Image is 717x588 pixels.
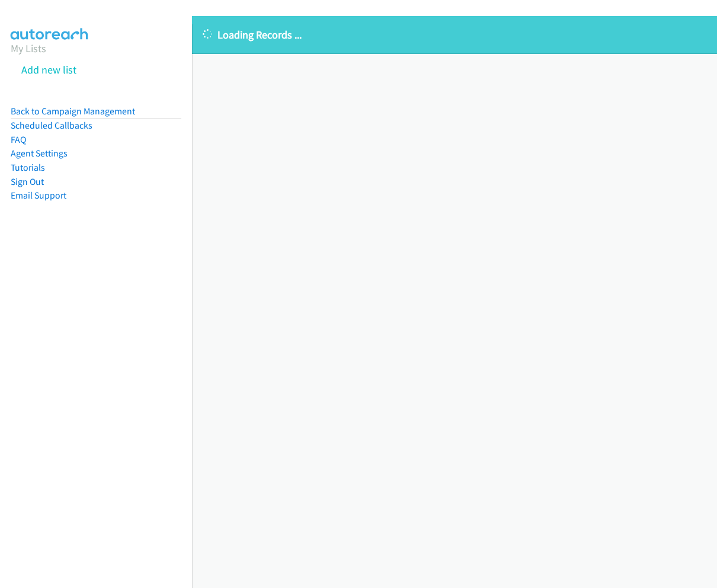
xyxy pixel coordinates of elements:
a: Agent Settings [11,148,68,159]
a: My Lists [11,41,46,55]
p: Loading Records ... [203,27,706,43]
a: Scheduled Callbacks [11,120,92,131]
a: Tutorials [11,162,45,173]
a: Add new list [21,63,76,76]
a: Email Support [11,190,66,201]
a: FAQ [11,134,26,145]
a: Back to Campaign Management [11,106,135,117]
a: Sign Out [11,176,44,187]
iframe: Checklist [617,536,708,579]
